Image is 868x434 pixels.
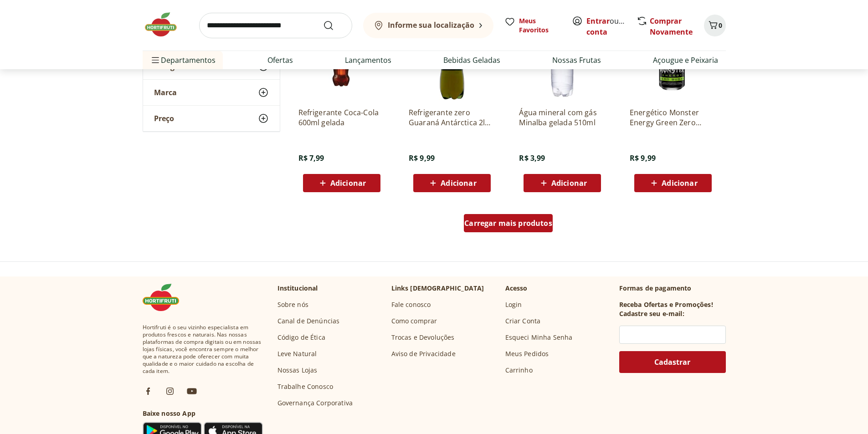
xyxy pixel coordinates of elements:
button: Submit Search [323,20,345,31]
a: Fale conosco [391,300,431,309]
button: Adicionar [303,174,380,192]
b: Informe sua localização [388,20,474,30]
button: Menu [150,49,161,71]
a: Carrinho [505,366,533,375]
a: Como comprar [391,317,437,326]
span: Preço [154,114,174,123]
a: Trabalhe Conosco [277,382,334,391]
h3: Receba Ofertas e Promoções! [619,300,713,309]
img: Hortifruti [143,11,188,38]
img: ig [164,386,175,397]
button: Cadastrar [619,351,726,373]
a: Governança Corporativa [277,398,353,408]
span: R$ 3,99 [519,153,545,163]
span: Carregar mais produtos [464,220,552,227]
a: Carregar mais produtos [464,214,553,236]
span: Departamentos [150,49,216,71]
a: Criar Conta [505,317,541,326]
span: R$ 9,99 [630,153,656,163]
span: Adicionar [662,179,697,187]
span: R$ 7,99 [298,153,324,163]
a: Aviso de Privacidade [391,349,456,358]
span: Hortifruti é o seu vizinho especialista em produtos frescos e naturais. Nas nossas plataformas de... [143,324,263,375]
img: ytb [186,386,197,397]
h3: Baixe nosso App [143,409,263,418]
a: Criar conta [586,16,637,37]
a: Nossas Frutas [552,55,601,66]
a: Meus Pedidos [505,349,549,358]
a: Trocas e Devoluções [391,333,455,342]
a: Entrar [586,16,610,26]
button: Adicionar [524,174,601,192]
a: Login [505,300,522,309]
a: Sobre nós [277,300,308,309]
a: Refrigerante Coca-Cola 600ml gelada [298,107,385,128]
p: Institucional [277,284,318,293]
a: Meus Favoritos [504,16,561,35]
img: fb [143,386,154,397]
p: Acesso [505,284,528,293]
span: R$ 9,99 [409,153,435,163]
a: Energético Monster Energy Green Zero 473ml gelado [630,107,716,128]
p: Links [DEMOGRAPHIC_DATA] [391,284,484,293]
button: Informe sua localização [363,13,493,38]
a: Refrigerante zero Guaraná Antárctica 2l gelado [409,107,495,128]
span: Adicionar [551,179,587,187]
span: ou [586,15,627,37]
span: Marca [154,88,177,97]
a: Nossas Lojas [277,366,318,375]
span: Cadastrar [654,358,690,366]
span: Adicionar [441,179,476,187]
button: Marca [143,80,280,105]
a: Comprar Novamente [650,16,693,37]
button: Preço [143,106,280,131]
span: Adicionar [330,179,366,187]
a: Leve Natural [277,349,317,358]
button: Adicionar [413,174,491,192]
span: 0 [719,21,722,30]
a: Canal de Denúncias [277,317,340,326]
h3: Cadastre seu e-mail: [619,309,684,318]
a: Código de Ética [277,333,325,342]
a: Ofertas [267,55,293,66]
a: Açougue e Peixaria [653,55,718,66]
a: Esqueci Minha Senha [505,333,573,342]
button: Adicionar [634,174,712,192]
img: Hortifruti [143,284,188,311]
input: search [199,13,352,38]
a: Lançamentos [345,55,391,66]
a: Água mineral com gás Minalba gelada 510ml [519,107,606,128]
button: Carrinho [704,15,726,36]
span: Meus Favoritos [519,16,561,35]
a: Bebidas Geladas [443,55,500,66]
p: Formas de pagamento [619,284,726,293]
